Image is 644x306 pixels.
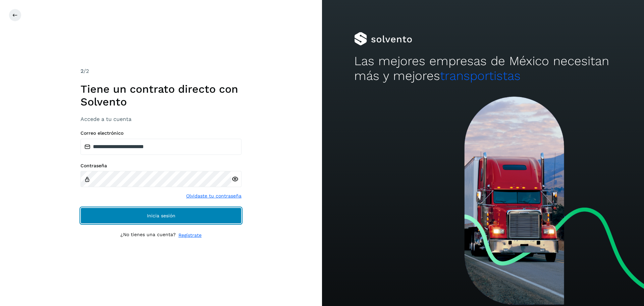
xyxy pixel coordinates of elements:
p: ¿No tienes una cuenta? [120,232,176,239]
h3: Accede a tu cuenta [80,116,241,122]
span: Inicia sesión [147,213,175,218]
button: Inicia sesión [80,208,241,224]
label: Correo electrónico [80,130,241,136]
div: /2 [80,67,241,75]
h1: Tiene un contrato directo con Solvento [80,83,241,108]
a: Regístrate [178,232,202,239]
a: Olvidaste tu contraseña [186,192,241,200]
label: Contraseña [80,163,241,169]
span: transportistas [440,69,521,83]
span: 2 [80,68,84,74]
h2: Las mejores empresas de México necesitan más y mejores [354,54,612,84]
